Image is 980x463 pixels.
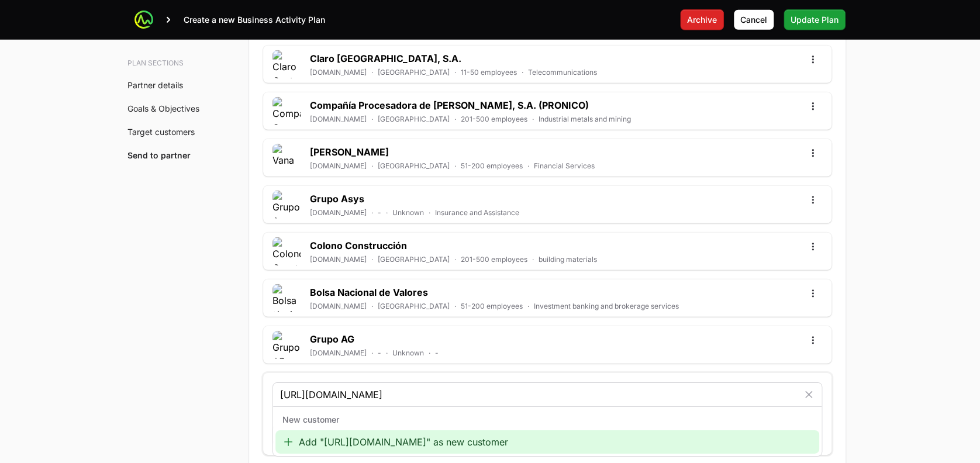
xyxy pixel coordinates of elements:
p: [GEOGRAPHIC_DATA] [378,302,450,311]
span: · [371,115,373,124]
a: Goals & Objectives [127,103,199,113]
span: · [429,208,430,217]
p: [GEOGRAPHIC_DATA] [378,255,450,264]
span: · [371,302,373,311]
span: · [386,348,388,358]
img: Grupo AG [272,331,301,359]
p: 51-200 employees [461,161,523,171]
span: · [371,208,373,217]
h2: Grupo Asys [310,192,519,206]
p: 201-500 employees [461,115,527,124]
input: Search or add customer [280,388,798,402]
img: Colono Construcción [272,237,301,265]
p: Investment banking and brokerage services [534,302,679,311]
p: Telecommunications [528,68,597,77]
button: Archive [680,9,724,30]
a: Target customers [127,127,195,137]
span: · [454,302,456,311]
p: [GEOGRAPHIC_DATA] [378,115,450,124]
a: [DOMAIN_NAME] [310,115,367,124]
h2: Compañía Procesadora de [PERSON_NAME], S.A. (PRONICO) [310,98,631,112]
img: Compañía Procesadora de Níquel de Izabal, S.A. (PRONICO) [272,97,301,125]
a: [DOMAIN_NAME] [310,161,367,171]
h2: Bolsa Nacional de Valores [310,285,679,299]
p: building materials [539,255,597,264]
p: [GEOGRAPHIC_DATA] [378,68,450,77]
a: [DOMAIN_NAME] [310,68,367,77]
span: · [371,255,373,264]
img: Grupo Asys [272,191,301,219]
span: · [454,161,456,171]
h2: Grupo AG [310,332,439,346]
span: · [532,255,534,264]
a: [DOMAIN_NAME] [310,208,367,217]
span: Archive [687,13,717,27]
span: · [454,115,456,124]
p: 201-500 employees [461,255,527,264]
a: [DOMAIN_NAME] [310,348,367,358]
span: · [527,161,529,171]
h2: Claro [GEOGRAPHIC_DATA], S.A. [310,51,597,65]
h2: [PERSON_NAME] [310,145,595,159]
span: · [386,208,388,217]
span: · [371,68,373,77]
button: Open options [803,331,822,350]
a: [DOMAIN_NAME] [310,255,367,264]
p: Unknown [392,348,424,358]
span: · [371,161,373,171]
button: Open options [803,144,822,163]
p: - [378,208,381,217]
button: Open options [803,284,822,303]
button: Update Plan [784,9,846,30]
img: ActivitySource [134,11,153,29]
p: - [378,348,381,358]
p: Create a new Business Activity Plan [184,14,325,26]
p: [GEOGRAPHIC_DATA] [378,161,450,171]
a: [DOMAIN_NAME] [310,302,367,311]
span: · [454,255,456,264]
img: Vana [272,144,301,172]
span: · [522,68,523,77]
button: Open options [803,97,822,116]
h2: Colono Construcción [310,239,597,253]
p: Unknown [392,208,424,217]
span: · [371,348,373,358]
span: · [454,68,456,77]
span: · [532,115,534,124]
p: Financial Services [534,161,595,171]
button: Cancel [733,9,774,30]
p: Insurance and Assistance [435,208,519,217]
span: Cancel [740,13,767,27]
button: Open options [803,191,822,209]
p: 51-200 employees [461,302,523,311]
h3: Plan sections [127,58,207,68]
div: New customer [275,409,819,430]
p: 11-50 employees [461,68,517,77]
span: · [527,302,529,311]
span: · [429,348,430,358]
button: Open options [803,237,822,256]
p: Industrial metals and mining [539,115,631,124]
button: Open options [803,50,822,69]
a: Partner details [127,80,183,90]
div: Add "[URL][DOMAIN_NAME]" as new customer [275,430,819,454]
p: - [435,348,439,358]
img: Bolsa Nacional de Valores [272,284,301,312]
span: Update Plan [791,13,838,27]
a: Send to partner [127,150,191,160]
img: Claro Guatemala, S.A. [272,50,301,78]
